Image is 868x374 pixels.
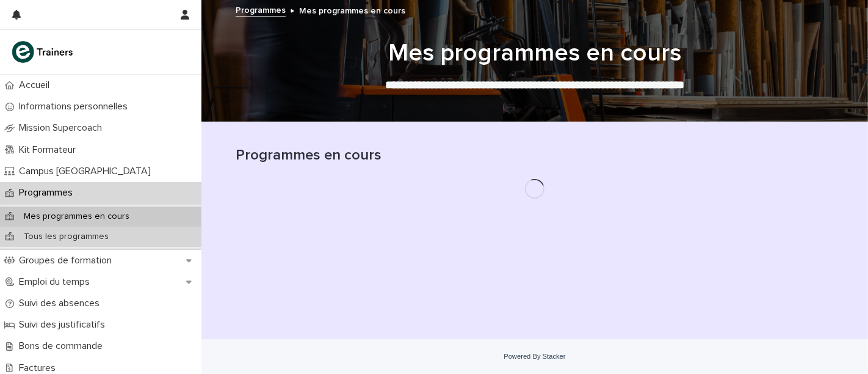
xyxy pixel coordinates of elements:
[14,122,112,134] p: Mission Supercoach
[14,298,109,309] p: Suivi des absences
[14,340,112,352] p: Bons de commande
[14,211,139,222] p: Mes programmes en cours
[10,40,77,64] img: K0CqGN7SDeD6s4JG8KQk
[236,38,834,68] h1: Mes programmes en cours
[236,2,286,16] a: Programmes
[236,147,834,164] h1: Programmes en cours
[14,166,161,177] p: Campus [GEOGRAPHIC_DATA]
[14,144,85,156] p: Kit Formateur
[14,362,65,374] p: Factures
[14,255,121,266] p: Groupes de formation
[14,79,59,91] p: Accueil
[504,353,565,360] a: Powered By Stacker
[14,101,137,112] p: Informations personnelles
[14,187,82,199] p: Programmes
[14,232,118,242] p: Tous les programmes
[299,3,405,16] p: Mes programmes en cours
[14,319,115,331] p: Suivi des justificatifs
[14,276,99,288] p: Emploi du temps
